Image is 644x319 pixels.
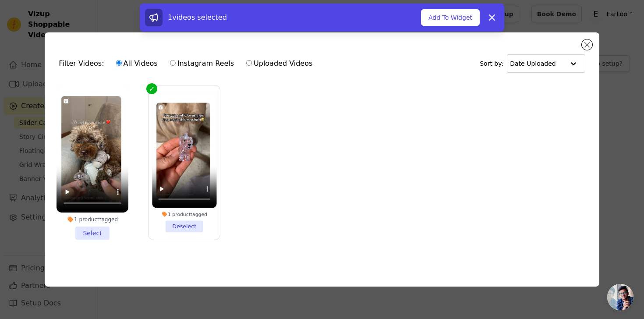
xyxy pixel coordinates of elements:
div: Sort by: [480,54,585,73]
div: Открытый чат [607,284,633,310]
button: Add To Widget [421,9,480,26]
span: 1 videos selected [168,13,227,21]
label: Instagram Reels [170,58,234,69]
div: 1 product tagged [152,211,216,217]
label: Uploaded Videos [246,58,313,69]
button: Close modal [582,39,592,50]
div: Filter Videos: [59,53,317,74]
div: 1 product tagged [57,216,128,223]
label: All Videos [116,58,158,69]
